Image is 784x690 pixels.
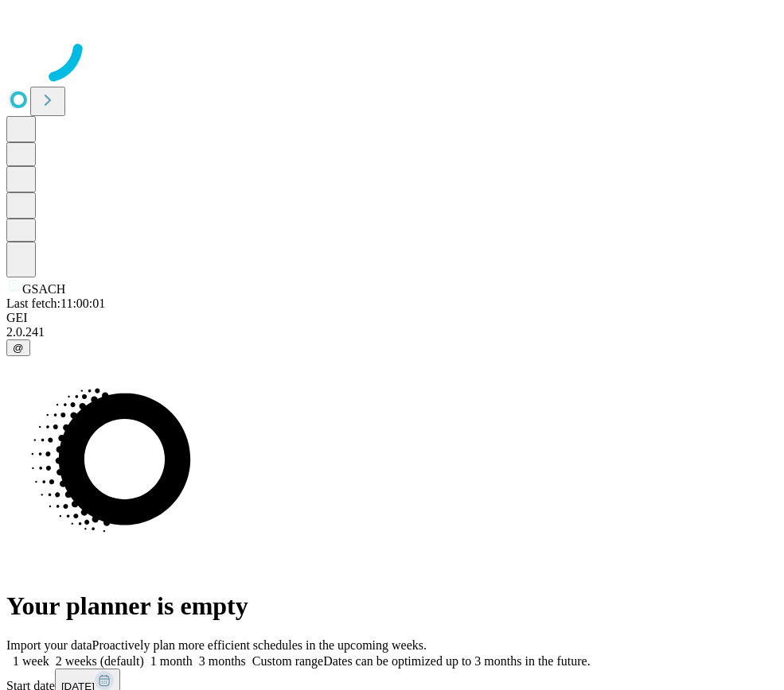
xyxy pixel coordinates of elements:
[92,638,427,652] span: Proactively plan more efficient schedules in the upcoming weeks.
[6,297,105,310] span: Last fetch: 11:00:01
[13,654,49,668] span: 1 week
[6,638,92,652] span: Import your data
[199,654,246,668] span: 3 months
[252,654,323,668] span: Custom range
[6,325,778,339] div: 2.0.241
[56,654,144,668] span: 2 weeks (default)
[323,654,590,668] span: Dates can be optimized up to 3 months in the future.
[6,339,30,356] button: @
[6,311,778,325] div: GEI
[6,591,778,621] h1: Your planner is empty
[150,654,193,668] span: 1 month
[22,282,65,296] span: GSACH
[13,342,24,354] span: @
